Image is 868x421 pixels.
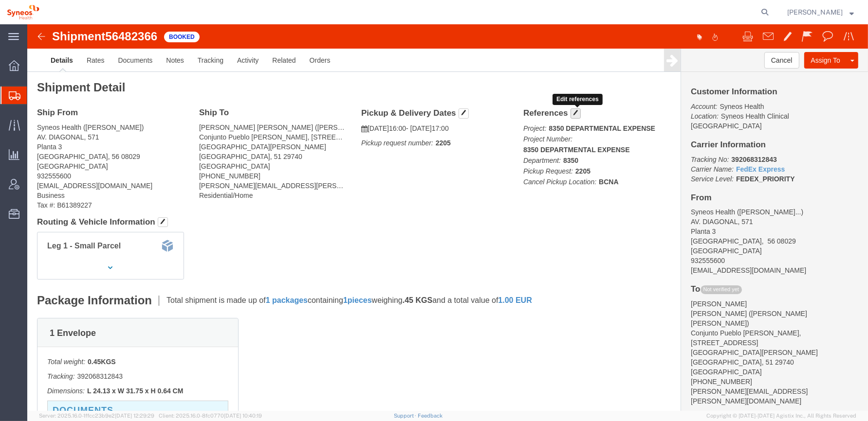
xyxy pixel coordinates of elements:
span: Client: 2025.16.0-8fc0770 [159,413,262,419]
a: Feedback [418,413,443,419]
img: logo [7,5,39,19]
button: [PERSON_NAME] [787,6,854,18]
span: Bianca Suriol Galimany [787,7,843,18]
span: Server: 2025.16.0-1ffcc23b9e2 [39,413,154,419]
iframe: FS Legacy Container [27,24,868,411]
a: Support [394,413,418,419]
span: [DATE] 10:40:19 [224,413,262,419]
span: [DATE] 12:29:29 [115,413,154,419]
span: Copyright © [DATE]-[DATE] Agistix Inc., All Rights Reserved [706,412,856,420]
